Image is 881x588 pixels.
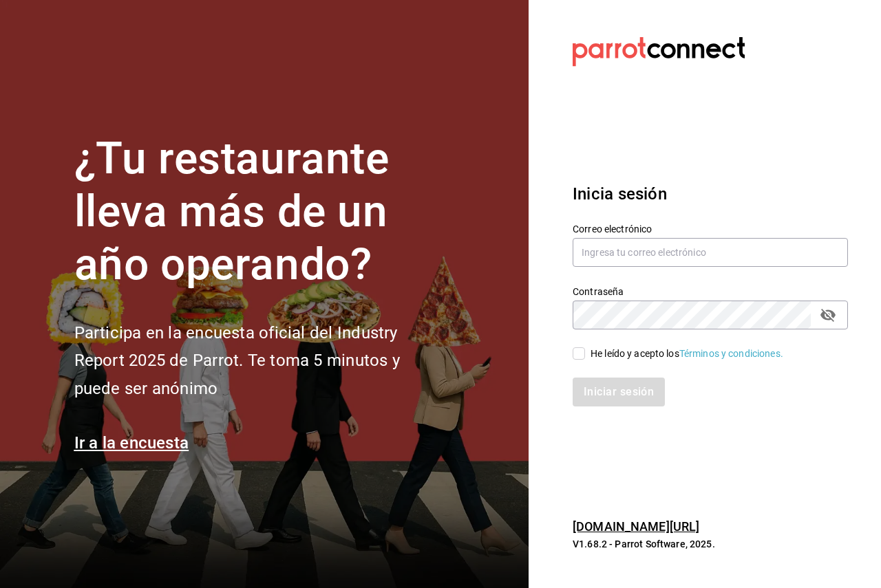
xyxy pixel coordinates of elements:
[573,287,848,296] label: Contraseña
[573,182,848,206] h3: Inicia sesión
[573,238,848,267] input: Ingresa tu correo electrónico
[591,347,783,361] div: He leído y acepto los
[679,348,783,359] a: Términos y condiciones.
[74,433,189,453] a: Ir a la encuesta
[74,319,446,403] h2: Participa en la encuesta oficial del Industry Report 2025 de Parrot. Te toma 5 minutos y puede se...
[573,537,848,551] p: V1.68.2 - Parrot Software, 2025.
[816,303,840,327] button: passwordField
[74,133,446,291] h1: ¿Tu restaurante lleva más de un año operando?
[573,224,848,234] label: Correo electrónico
[573,519,699,534] a: [DOMAIN_NAME][URL]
